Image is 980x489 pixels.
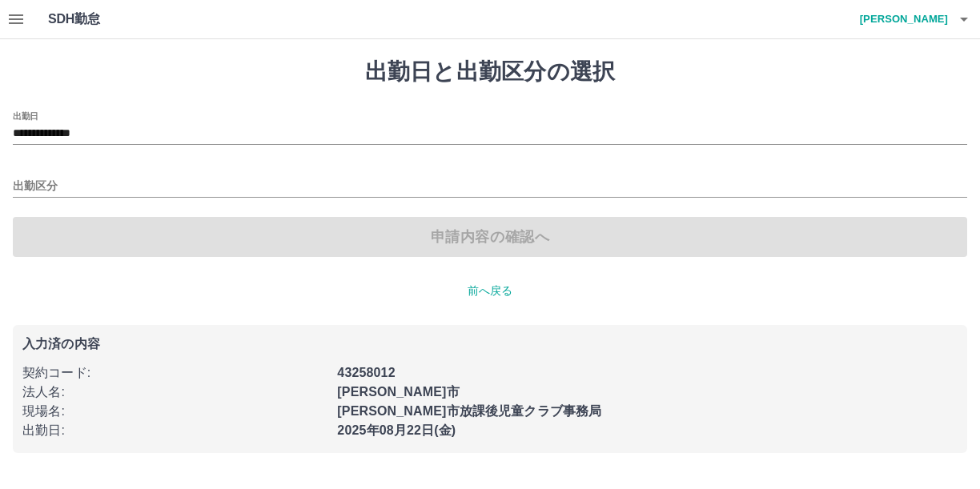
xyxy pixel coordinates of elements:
p: 前へ戻る [13,283,967,299]
label: 出勤日 [13,110,38,122]
b: [PERSON_NAME]市 [337,385,459,399]
b: 43258012 [337,366,395,379]
p: 出勤日 : [22,421,327,440]
b: [PERSON_NAME]市放課後児童クラブ事務局 [337,404,601,418]
p: 法人名 : [22,383,327,402]
p: 現場名 : [22,402,327,421]
p: 入力済の内容 [22,338,958,351]
b: 2025年08月22日(金) [337,423,456,437]
h1: 出勤日と出勤区分の選択 [13,58,967,86]
p: 契約コード : [22,363,327,383]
